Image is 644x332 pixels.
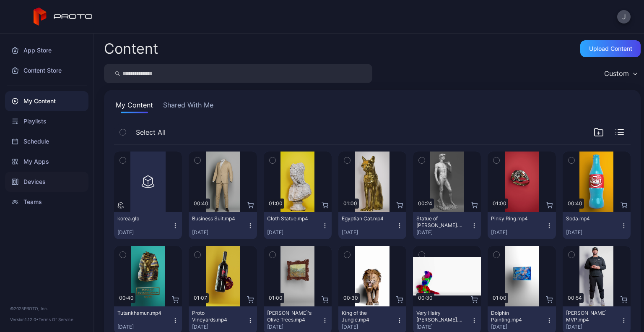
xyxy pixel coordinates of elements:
[161,100,215,113] button: Shared With Me
[338,212,406,239] button: Egyptian Cat.mp4[DATE]
[413,212,481,239] button: Statue of [PERSON_NAME].mp4[DATE]
[267,324,322,330] div: [DATE]
[267,229,322,236] div: [DATE]
[416,310,462,323] div: Very Hairy Jerry.mp4
[491,324,545,330] div: [DATE]
[342,215,388,222] div: Egyptian Cat.mp4
[491,310,537,323] div: Dolphin Painting.mp4
[342,229,396,236] div: [DATE]
[416,324,471,330] div: [DATE]
[136,127,166,137] span: Select All
[117,310,164,316] div: Tutankhamun.mp4
[5,152,88,172] a: My Apps
[580,40,641,57] button: Upload Content
[192,229,247,236] div: [DATE]
[563,212,631,239] button: Soda.mp4[DATE]
[566,229,621,236] div: [DATE]
[39,317,73,322] a: Terms Of Service
[117,324,172,330] div: [DATE]
[617,10,631,24] button: J
[192,310,238,323] div: Proto Vineyards.mp4
[5,131,88,152] a: Schedule
[566,324,621,330] div: [DATE]
[342,324,396,330] div: [DATE]
[264,212,332,239] button: Cloth Statue.mp4[DATE]
[5,111,88,131] a: Playlists
[5,172,88,192] a: Devices
[604,69,629,78] div: Custom
[342,310,388,323] div: King of the Jungle.mp4
[5,192,88,212] a: Teams
[5,40,88,60] a: App Store
[192,324,247,330] div: [DATE]
[589,45,632,52] div: Upload Content
[491,229,545,236] div: [DATE]
[192,215,238,222] div: Business Suit.mp4
[566,310,612,323] div: Albert Pujols MVP.mp4
[114,100,155,113] button: My Content
[416,215,462,229] div: Statue of David.mp4
[416,229,471,236] div: [DATE]
[117,215,164,222] div: korea.glb
[114,212,182,239] button: korea.glb[DATE]
[566,215,612,222] div: Soda.mp4
[5,60,88,81] a: Content Store
[10,305,83,312] div: © 2025 PROTO, Inc.
[488,212,556,239] button: Pinky Ring.mp4[DATE]
[267,215,313,222] div: Cloth Statue.mp4
[10,317,39,322] span: Version 1.12.0 •
[267,310,313,323] div: Van Gogh's Olive Trees.mp4
[5,91,88,111] a: My Content
[491,215,537,222] div: Pinky Ring.mp4
[117,229,172,236] div: [DATE]
[189,212,257,239] button: Business Suit.mp4[DATE]
[104,42,158,56] div: Content
[600,64,641,83] button: Custom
